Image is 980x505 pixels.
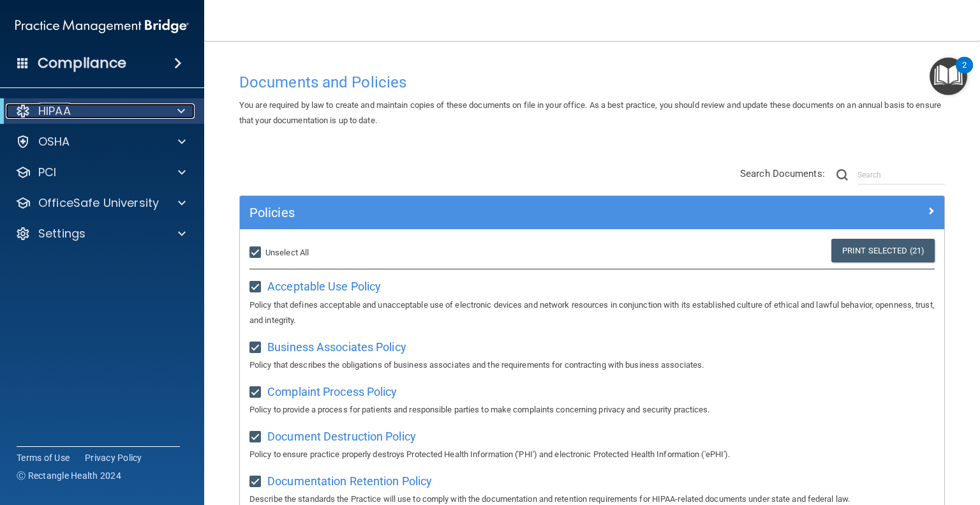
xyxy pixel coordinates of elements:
span: Documentation Retention Policy [267,474,432,488]
button: Open Resource Center, 2 new notifications [930,57,967,95]
span: Search Documents: [740,168,825,179]
a: OfficeSafe University [15,195,186,211]
a: PCI [15,165,186,180]
p: PCI [38,165,56,180]
input: Search [857,165,945,185]
img: ic-search.3b580494.png [836,169,848,181]
input: Unselect All [249,248,264,258]
a: Settings [15,226,186,241]
span: You are required by law to create and maintain copies of these documents on file in your office. ... [239,100,941,125]
p: Policy to ensure practice properly destroys Protected Health Information ('PHI') and electronic P... [249,447,935,462]
img: PMB logo [15,13,189,39]
a: Terms of Use [17,451,70,464]
span: Unselect All [265,248,309,257]
h5: Policies [249,206,759,220]
div: 2 [962,65,967,82]
span: Document Destruction Policy [267,430,416,443]
p: OfficeSafe University [38,195,159,211]
h4: Documents and Policies [239,74,945,91]
a: OSHA [15,134,186,149]
span: Complaint Process Policy [267,385,397,398]
a: Privacy Policy [85,451,142,464]
p: Settings [38,226,85,241]
a: HIPAA [15,103,185,119]
p: Policy that defines acceptable and unacceptable use of electronic devices and network resources i... [249,298,935,328]
span: Acceptable Use Policy [267,280,381,293]
p: HIPAA [38,103,71,119]
h4: Compliance [38,54,126,72]
span: Ⓒ Rectangle Health 2024 [17,469,121,482]
a: Policies [249,202,935,223]
a: Print Selected (21) [831,239,935,262]
span: Business Associates Policy [267,340,406,354]
p: Policy to provide a process for patients and responsible parties to make complaints concerning pr... [249,402,935,418]
p: OSHA [38,134,70,149]
p: Policy that describes the obligations of business associates and the requirements for contracting... [249,358,935,373]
